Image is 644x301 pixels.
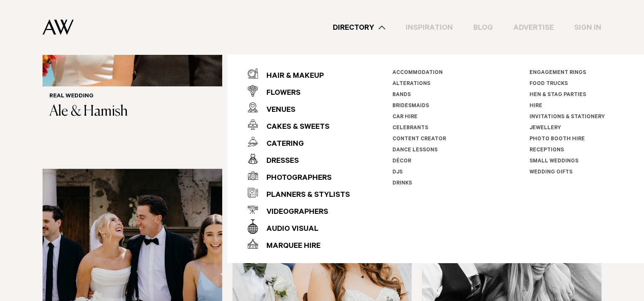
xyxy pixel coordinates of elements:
[248,218,350,235] a: Audio Visual
[248,167,350,184] a: Photographers
[392,92,411,98] a: Bands
[530,70,586,76] a: Engagement Rings
[258,221,318,238] div: Audio Visual
[43,19,74,35] img: Auckland Weddings Logo
[258,102,295,119] div: Venues
[248,99,350,116] a: Venues
[258,238,321,255] div: Marquee Hire
[392,81,430,87] a: Alterations
[392,103,429,109] a: Bridesmaids
[248,133,350,150] a: Catering
[258,136,304,153] div: Catering
[530,159,578,165] a: Small Weddings
[392,70,443,76] a: Accommodation
[530,92,586,98] a: Hen & Stag Parties
[395,22,463,33] a: Inspiration
[392,136,446,142] a: Content Creator
[258,170,332,187] div: Photographers
[392,181,412,187] a: Drinks
[258,187,350,204] div: Planners & Stylists
[49,93,215,100] h6: Real Wedding
[392,148,438,153] a: Dance Lessons
[530,103,542,109] a: Hire
[530,81,568,87] a: Food Trucks
[248,82,350,99] a: Flowers
[258,68,324,85] div: Hair & Makeup
[248,201,350,218] a: Videographers
[530,170,572,176] a: Wedding Gifts
[392,159,411,165] a: Décor
[248,235,350,252] a: Marquee Hire
[258,153,299,170] div: Dresses
[392,114,418,120] a: Car Hire
[49,103,215,121] h3: Ale & Hamish
[530,136,585,142] a: Photo Booth Hire
[258,85,301,102] div: Flowers
[248,116,350,133] a: Cakes & Sweets
[392,170,403,176] a: DJs
[248,184,350,201] a: Planners & Stylists
[530,148,564,153] a: Receptions
[248,65,350,82] a: Hair & Makeup
[248,150,350,167] a: Dresses
[503,22,564,33] a: Advertise
[323,22,395,33] a: Directory
[530,114,605,120] a: Invitations & Stationery
[258,119,329,136] div: Cakes & Sweets
[258,204,328,221] div: Videographers
[392,125,428,131] a: Celebrants
[463,22,503,33] a: Blog
[564,22,612,33] a: Sign In
[530,125,561,131] a: Jewellery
